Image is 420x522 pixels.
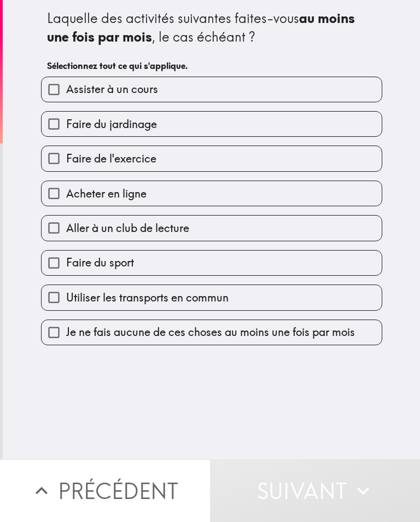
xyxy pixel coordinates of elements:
button: Faire de l'exercice [42,146,382,171]
button: Suivant [210,459,420,522]
button: Utiliser les transports en commun [42,285,382,310]
b: au moins une fois par mois [47,10,358,45]
span: Faire de l'exercice [66,151,156,166]
span: Utiliser les transports en commun [66,290,229,305]
button: Assister à un cours [42,77,382,102]
span: Aller à un club de lecture [66,221,189,236]
button: Aller à un club de lecture [42,216,382,240]
span: Acheter en ligne [66,186,147,201]
span: Faire du sport [66,255,134,270]
button: Faire du sport [42,251,382,275]
span: Je ne fais aucune de ces choses au moins une fois par mois [66,324,355,340]
button: Faire du jardinage [42,112,382,136]
button: Acheter en ligne [42,181,382,206]
div: Laquelle des activités suivantes faites-vous , le cas échéant ? [47,9,376,46]
span: Assister à un cours [66,82,158,97]
h6: Sélectionnez tout ce qui s'applique. [47,60,376,72]
span: Faire du jardinage [66,117,157,132]
button: Je ne fais aucune de ces choses au moins une fois par mois [42,320,382,345]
